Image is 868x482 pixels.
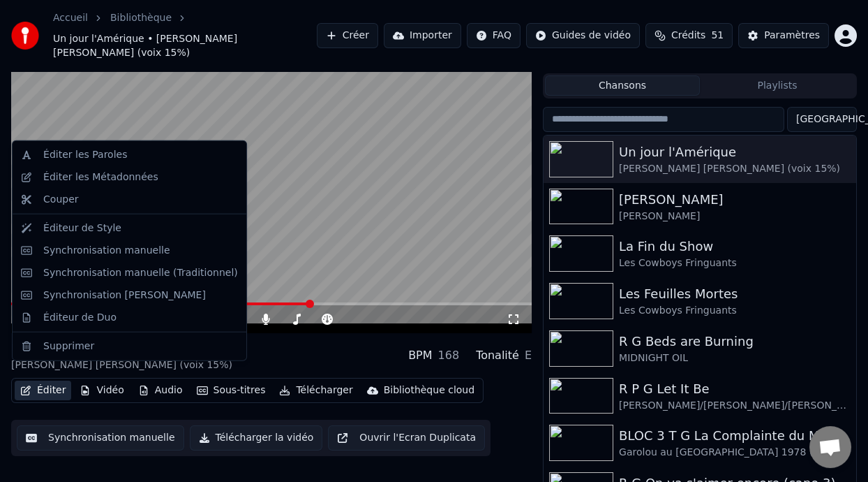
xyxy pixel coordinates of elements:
[43,339,94,353] div: Supprimer
[43,221,121,235] div: Éditeur de Style
[619,304,851,318] div: Les Cowboys Fringuants
[545,75,700,96] button: Chansons
[191,381,271,400] button: Sous-titres
[53,11,88,25] a: Accueil
[525,347,532,364] div: E
[619,210,851,224] div: [PERSON_NAME]
[384,384,474,397] div: Bibliothèque cloud
[619,351,851,365] div: MIDNIGHT OIL
[328,425,485,451] button: Ouvrir l'Ecran Duplicata
[526,23,640,48] button: Guides de vidéo
[53,32,317,60] span: Un jour l'Amérique • [PERSON_NAME] [PERSON_NAME] (voix 15%)
[700,75,855,96] button: Playlists
[43,148,127,162] div: Éditer les Paroles
[645,23,733,48] button: Crédits51
[619,237,851,256] div: La Fin du Show
[738,23,829,48] button: Paramètres
[619,256,851,270] div: Les Cowboys Fringuants
[384,23,461,48] button: Importer
[274,381,358,400] button: Télécharger
[619,284,851,304] div: Les Feuilles Mortes
[809,426,851,468] div: Ouvrir le chat
[619,162,851,176] div: [PERSON_NAME] [PERSON_NAME] (voix 15%)
[671,29,705,43] span: Crédits
[17,425,184,451] button: Synchronisation manuelle
[11,358,232,372] div: [PERSON_NAME] [PERSON_NAME] (voix 15%)
[619,399,851,413] div: [PERSON_NAME]/[PERSON_NAME]/[PERSON_NAME] THE BEATLES (voix 30%)
[438,347,460,364] div: 168
[619,332,851,351] div: R G Beds are Burning
[110,11,172,25] a: Bibliothèque
[133,381,188,400] button: Audio
[53,11,317,60] nav: breadcrumb
[43,244,170,258] div: Synchronisation manuelle
[190,425,323,451] button: Télécharger la vidéo
[764,29,820,43] div: Paramètres
[711,29,724,43] span: 51
[43,266,238,280] div: Synchronisation manuelle (Traditionnel)
[43,170,158,184] div: Éditer les Métadonnées
[43,311,117,325] div: Éditeur de Duo
[15,381,71,400] button: Éditer
[619,426,851,446] div: BLOC 3 T G La Complainte du Maréchal [PERSON_NAME]
[43,289,206,302] div: Synchronisation [PERSON_NAME]
[11,22,39,50] img: youka
[43,193,78,207] div: Couper
[619,379,851,399] div: R P G Let It Be
[408,347,432,364] div: BPM
[619,446,851,460] div: Garolou au [GEOGRAPHIC_DATA] 1978 (voix 40%)
[476,347,519,364] div: Tonalité
[619,143,851,162] div: Un jour l'Amérique
[619,190,851,210] div: [PERSON_NAME]
[467,23,521,48] button: FAQ
[74,381,129,400] button: Vidéo
[11,339,232,358] div: Un jour l'Amérique
[317,23,378,48] button: Créer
